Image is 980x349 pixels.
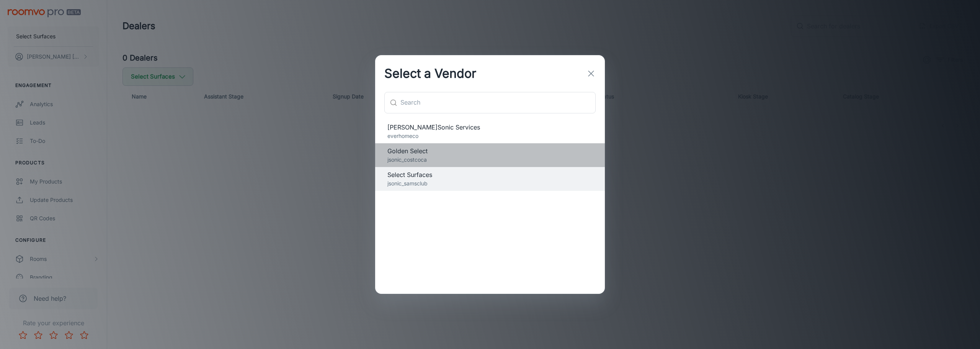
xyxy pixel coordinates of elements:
p: jsonic_costcoca [387,156,593,164]
div: [PERSON_NAME]Sonic Serviceseverhomeco [375,120,605,143]
div: Select Surfacesjsonic_samsclub [375,167,605,191]
input: Search [400,92,596,113]
span: [PERSON_NAME]Sonic Services [387,123,593,132]
span: Select Surfaces [387,170,593,179]
span: Golden Select [387,146,593,156]
p: everhomeco [387,132,593,140]
h2: Select a Vendor [375,55,485,92]
p: jsonic_samsclub [387,179,593,188]
div: Golden Selectjsonic_costcoca [375,143,605,167]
